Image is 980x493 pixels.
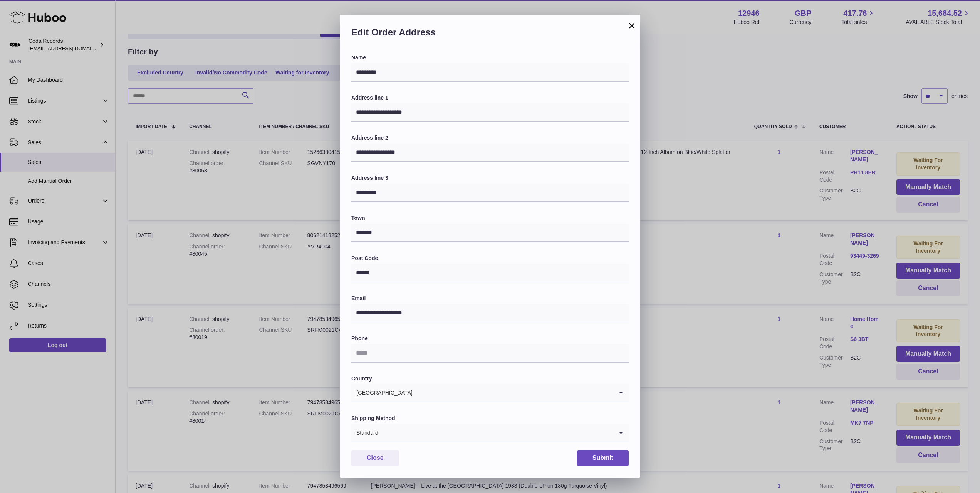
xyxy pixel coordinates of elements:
button: Close [351,450,399,466]
button: Submit [577,450,629,466]
label: Phone [351,335,629,342]
span: Standard [351,424,379,442]
label: Town [351,214,629,222]
label: Country [351,375,629,382]
label: Address line 1 [351,94,629,101]
h2: Edit Order Address [351,26,629,42]
button: × [627,21,636,30]
div: Search for option [351,424,629,442]
label: Post Code [351,255,629,262]
label: Name [351,54,629,61]
label: Address line 3 [351,174,629,182]
label: Shipping Method [351,415,629,422]
input: Search for option [413,384,613,402]
span: [GEOGRAPHIC_DATA] [351,384,413,402]
label: Email [351,295,629,302]
label: Address line 2 [351,134,629,142]
input: Search for option [379,424,613,442]
div: Search for option [351,384,629,402]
